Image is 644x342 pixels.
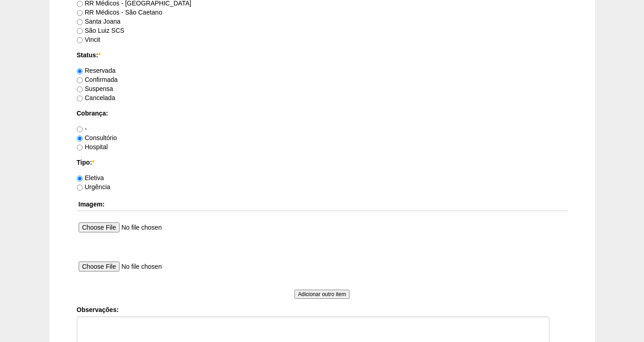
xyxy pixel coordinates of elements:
[77,50,568,60] label: Status:
[98,51,100,59] span: Este campo é obrigatório.
[77,86,83,92] input: Suspensa
[77,85,113,92] label: Suspensa
[77,158,568,167] label: Tipo:
[77,36,100,43] label: Vincit
[77,145,83,151] input: Hospital
[77,96,83,101] input: Cancelada
[77,305,568,314] label: Observações:
[77,10,83,16] input: RR Médicos - São Caetano
[77,19,83,25] input: Santa Joana
[92,159,94,166] span: Este campo é obrigatório.
[77,9,162,16] label: RR Médicos - São Caetano
[77,185,83,191] input: Urgência
[77,136,83,141] input: Consultório
[77,76,118,83] label: Confirmada
[77,125,87,132] label: -
[77,28,83,34] input: São Luiz SCS
[77,27,125,34] label: São Luiz SCS
[77,68,83,74] input: Reservada
[77,18,121,25] label: Santa Joana
[77,77,83,83] input: Confirmada
[77,37,83,43] input: Vincit
[295,290,350,299] input: Adicionar outro item
[77,126,83,132] input: -
[77,1,83,7] input: RR Médicos - [GEOGRAPHIC_DATA]
[77,198,568,211] th: Imagem:
[77,134,117,141] label: Consultório
[77,109,568,118] label: Cobrança:
[77,143,108,151] label: Hospital
[77,176,83,181] input: Eletiva
[77,183,110,191] label: Urgência
[77,94,115,101] label: Cancelada
[77,67,116,74] label: Reservada
[77,174,104,181] label: Eletiva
